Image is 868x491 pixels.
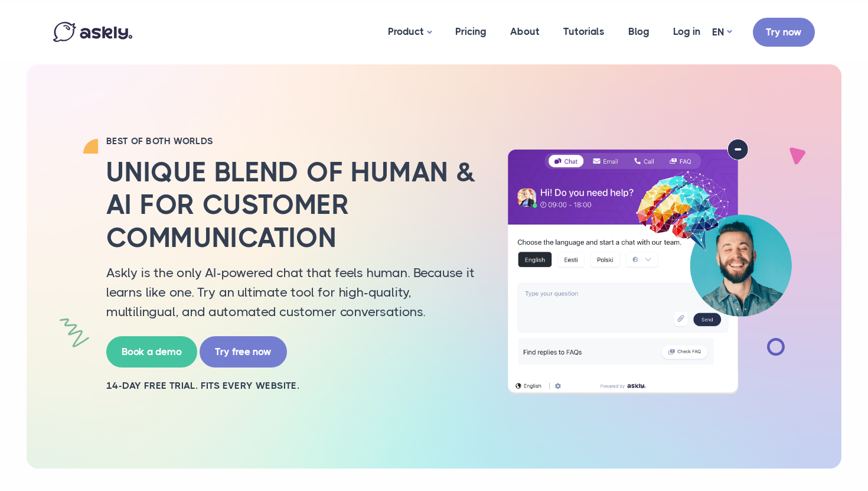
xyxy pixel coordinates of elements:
[53,22,132,42] img: Askly
[106,156,478,254] h2: Unique blend of human & AI for customer communication
[106,379,478,392] h2: 14-day free trial. Fits every website.
[498,3,552,60] a: About
[552,3,616,60] a: Tutorials
[753,18,815,47] a: Try now
[200,336,287,368] a: Try free now
[106,336,197,368] a: Book a demo
[712,24,732,41] a: EN
[616,3,661,60] a: Blog
[106,135,478,147] h2: BEST OF BOTH WORLDS
[496,139,803,394] img: AI multilingual chat
[376,3,443,61] a: Product
[106,263,478,321] p: Askly is the only AI-powered chat that feels human. Because it learns like one. Try an ultimate t...
[661,3,712,60] a: Log in
[443,3,498,60] a: Pricing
